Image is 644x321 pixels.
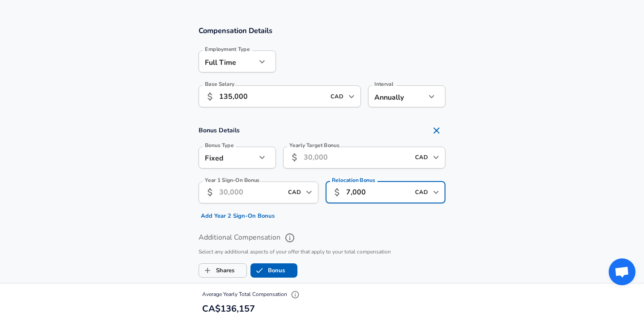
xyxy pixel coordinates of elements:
[428,122,445,139] button: Remove Section
[346,182,410,203] input: 10,000
[345,90,358,103] button: Open
[304,147,410,169] input: 30,000
[412,151,430,165] input: USD
[219,85,325,107] input: 100,000
[199,262,216,279] span: Shares
[202,291,302,298] span: Average Yearly Total Compensation
[251,262,268,279] span: Bonus
[205,177,259,183] label: Year 1 Sign-On Bonus
[368,85,426,107] div: Annually
[199,25,445,36] h3: Compensation Details
[282,230,297,245] button: help
[199,230,445,245] label: Additional Compensation
[199,122,445,139] h4: Bonus Details
[332,177,375,183] label: Relocation Bonus
[412,186,430,199] input: USD
[199,147,256,169] div: Fixed
[219,182,283,203] input: 30,000
[202,303,220,315] span: CA$
[199,262,234,279] label: Shares
[609,258,636,285] div: Open chat
[220,303,255,315] span: 136,157
[288,288,302,302] button: Explain Total Compensation
[328,89,346,103] input: USD
[303,186,315,199] button: Open
[205,81,234,87] label: Base Salary
[250,263,297,278] button: BonusBonus
[205,143,234,148] label: Bonus Type
[289,143,339,148] label: Yearly Target Bonus
[199,263,247,278] button: SharesShares
[374,81,394,87] label: Interval
[199,248,445,257] p: Select any additional aspects of your offer that apply to your total compensation
[199,209,277,223] button: Add Year 2 Sign-On Bonus
[205,46,250,52] label: Employment Type
[285,186,303,199] input: USD
[430,151,442,164] button: Open
[199,51,256,72] div: Full Time
[251,262,285,279] label: Bonus
[430,186,442,199] button: Open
